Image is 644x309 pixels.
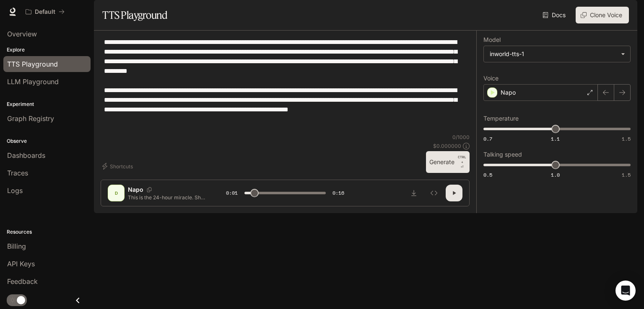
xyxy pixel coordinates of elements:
span: 1.5 [622,171,631,178]
p: Model [483,37,501,43]
span: 1.5 [622,135,631,142]
h1: TTS Playground [102,7,167,23]
button: Clone Voice [576,7,629,23]
span: 0:16 [332,189,344,197]
p: Temperature [483,116,519,121]
span: 1.1 [551,135,560,142]
p: Napo [501,88,516,97]
p: Napo [128,185,143,194]
span: 0:01 [226,189,238,197]
button: Copy Voice ID [143,187,155,192]
span: 1.0 [551,171,560,178]
button: Inspect [426,185,442,201]
a: Docs [541,7,569,23]
div: inworld-tts-1 [490,50,617,58]
p: ⏎ [458,154,466,170]
button: Download audio [405,185,422,201]
span: 0.7 [483,135,492,142]
p: Voice [483,75,499,81]
div: inworld-tts-1 [484,46,630,62]
button: GenerateCTRL +⏎ [426,151,470,173]
button: All workspaces [22,3,68,20]
span: 0.5 [483,171,492,178]
p: This is the 24-hour miracle. Shift your thoughts [DATE], and your world begins to shift [DATE]. T... [128,194,206,201]
div: D [109,186,123,200]
div: Open Intercom Messenger [615,281,636,301]
p: Talking speed [483,152,522,157]
button: Shortcuts [101,160,136,173]
p: CTRL + [458,154,466,165]
p: Default [35,8,55,15]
